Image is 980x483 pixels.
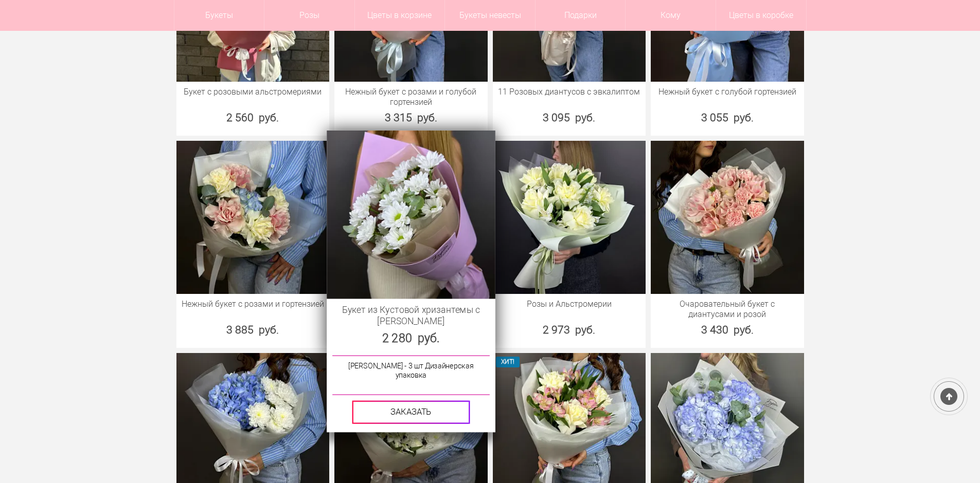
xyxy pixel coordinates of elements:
span: ХИТ! [496,357,520,367]
a: Очаровательный букет с диантусами и розой [656,299,799,320]
div: 3 315 руб. [334,110,488,125]
div: 3 055 руб. [651,110,804,125]
div: 3 885 руб. [176,322,330,338]
div: 3 430 руб. [651,322,804,338]
img: Розы и Альстромерии [493,141,646,294]
a: Нежный букет с голубой гортензией [656,87,799,97]
a: Нежный букет с розами и голубой гортензией [340,87,483,107]
a: Нежный букет с розами и гортензией [182,299,325,309]
a: Букет с розовыми альстромериями [182,87,325,97]
div: [PERSON_NAME] - 3 шт Дизайнерская упаковка [332,356,490,395]
div: 2 280 руб. [327,330,495,347]
div: 3 095 руб. [493,110,646,125]
a: 11 Розовых диантусов с эвкалиптом [498,87,641,97]
a: Букет из Кустовой хризантемы с [PERSON_NAME] [332,304,489,327]
img: Букет из Кустовой хризантемы с Зеленью [327,131,495,299]
img: Очаровательный букет с диантусами и розой [651,141,804,294]
img: Нежный букет с розами и гортензией [176,141,330,294]
div: 2 560 руб. [176,110,330,125]
div: 2 973 руб. [493,322,646,338]
a: Розы и Альстромерии [498,299,641,309]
